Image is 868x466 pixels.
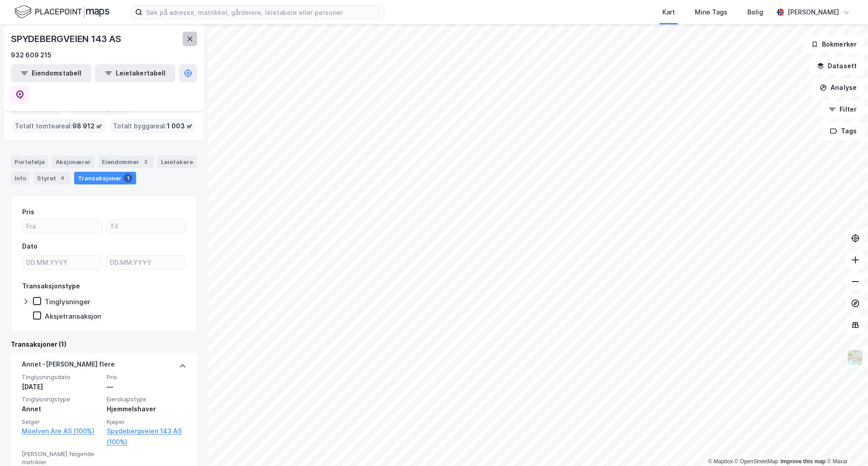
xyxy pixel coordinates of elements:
[45,297,90,306] div: Tinglysninger
[11,119,106,133] div: Totalt tomteareal :
[22,373,101,381] span: Tinglysningsdato
[74,172,136,184] div: Transaksjoner
[847,349,864,366] img: Z
[22,426,101,437] a: Moelven Are AS (100%)
[803,35,864,53] button: Bokmerker
[823,423,868,466] div: Kontrollprogram for chat
[781,458,826,465] a: Improve this map
[141,157,150,166] div: 2
[107,373,186,381] span: Pris
[107,395,186,403] span: Eierskapstype
[167,121,193,132] span: 1 003 ㎡
[11,339,197,350] div: Transaksjoner (1)
[22,404,101,414] div: Annet
[157,155,197,168] div: Leietakere
[106,220,185,233] input: Til
[22,418,101,426] span: Selger
[107,381,186,392] div: —
[822,122,864,140] button: Tags
[52,155,94,168] div: Aksjonærer
[821,100,864,118] button: Filter
[22,450,101,466] span: [PERSON_NAME] følgende matrikler
[22,381,101,392] div: [DATE]
[788,7,839,18] div: [PERSON_NAME]
[123,174,132,183] div: 1
[747,7,763,18] div: Bolig
[735,458,778,465] a: OpenStreetMap
[98,155,154,168] div: Eiendommer
[695,7,727,18] div: Mine Tags
[107,404,186,414] div: Hjemmelshaver
[22,395,101,403] span: Tinglysningstype
[14,4,109,20] img: logo.f888ab2527a4732fd821a326f86c7f29.svg
[662,7,675,18] div: Kart
[823,423,868,466] iframe: Chat Widget
[708,458,733,465] a: Mapbox
[58,174,67,183] div: 4
[45,312,101,320] div: Aksjetransaksjon
[106,256,185,269] input: DD.MM.YYYY
[107,426,186,447] a: Spydebergveien 143 AS (100%)
[11,32,123,46] div: SPYDEBERGVEIEN 143 AS
[23,256,102,269] input: DD.MM.YYYY
[812,79,864,97] button: Analyse
[95,64,175,82] button: Leietakertabell
[142,5,384,19] input: Søk på adresse, matrikkel, gårdeiere, leietakere eller personer
[809,57,864,75] button: Datasett
[11,172,30,184] div: Info
[22,281,80,292] div: Transaksjonstype
[11,64,91,82] button: Eiendomstabell
[22,207,34,217] div: Pris
[109,119,196,133] div: Totalt byggareal :
[11,50,52,61] div: 932 609 215
[22,241,38,252] div: Dato
[72,121,102,132] span: 98 912 ㎡
[23,220,102,233] input: Fra
[11,155,48,168] div: Portefølje
[107,418,186,426] span: Kjøper
[22,359,115,373] div: Annet - [PERSON_NAME] flere
[33,172,71,184] div: Styret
